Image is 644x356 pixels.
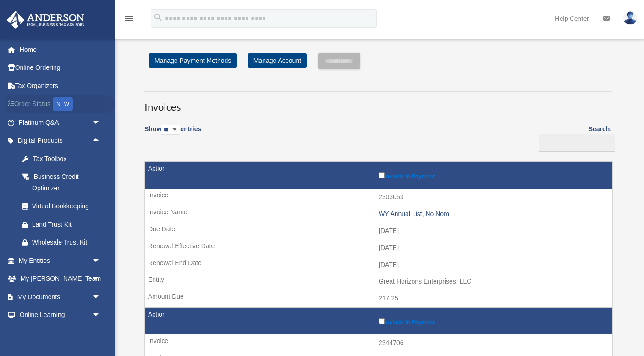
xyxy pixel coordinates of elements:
a: Order StatusNEW [6,95,115,114]
label: Include in Payment [379,171,607,180]
span: arrow_drop_down [92,270,110,289]
span: arrow_drop_down [92,251,110,270]
td: 217.25 [145,290,612,307]
a: Business Credit Optimizer [13,168,115,197]
i: search [153,12,163,22]
td: 2303053 [145,189,612,206]
i: menu [124,13,135,24]
a: My [PERSON_NAME] Teamarrow_drop_down [6,270,115,288]
a: menu [124,16,135,24]
span: arrow_drop_up [92,132,110,150]
span: arrow_drop_down [92,288,110,306]
img: User Pic [623,11,637,25]
a: Virtual Bookkeeping [13,197,115,216]
a: Home [6,40,115,59]
h3: Invoices [144,91,612,114]
a: Platinum Q&Aarrow_drop_down [6,113,115,132]
td: [DATE] [145,239,612,257]
td: Great Horizons Enterprises, LLC [145,273,612,290]
a: Online Learningarrow_drop_down [6,306,115,324]
label: Include in Payment [379,317,607,326]
td: [DATE] [145,222,612,240]
label: Search: [535,123,612,152]
a: Digital Productsarrow_drop_up [6,132,115,150]
div: Business Credit Optimizer [32,171,103,194]
div: WY Annual List, No Nom [379,210,607,218]
span: arrow_drop_down [92,324,110,343]
span: arrow_drop_down [92,113,110,132]
a: My Documentsarrow_drop_down [6,288,115,306]
input: Include in Payment [379,172,385,178]
a: Online Ordering [6,59,115,77]
td: [DATE] [145,256,612,274]
div: Wholesale Trust Kit [32,237,103,248]
div: Virtual Bookkeeping [32,200,103,212]
label: Show entries [144,123,201,145]
a: Tax Toolbox [13,150,115,168]
a: Manage Payment Methods [149,53,237,68]
input: Include in Payment [379,318,385,324]
span: arrow_drop_down [92,306,110,325]
select: Showentries [161,125,180,135]
div: Land Trust Kit [32,219,103,230]
img: Anderson Advisors Platinum Portal [4,11,87,29]
div: NEW [53,97,73,111]
a: Tax Organizers [6,77,115,95]
a: Wholesale Trust Kit [13,234,115,252]
a: My Entitiesarrow_drop_down [6,251,115,270]
a: Manage Account [248,53,307,68]
td: 2344706 [145,334,612,352]
div: Tax Toolbox [32,153,103,165]
a: Land Trust Kit [13,215,115,234]
input: Search: [539,134,615,152]
a: Billingarrow_drop_down [6,324,110,342]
